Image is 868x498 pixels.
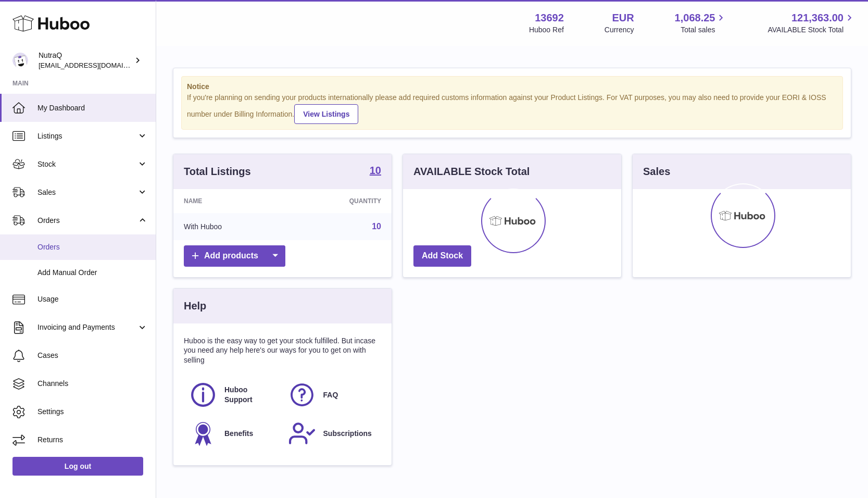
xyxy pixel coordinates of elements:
[323,429,372,439] span: Subscriptions
[529,25,564,35] div: Huboo Ref
[173,189,288,213] th: Name
[37,242,148,252] span: Orders
[413,245,471,267] a: Add Stock
[643,165,670,179] h3: Sales
[675,11,715,25] span: 1,068.25
[37,159,137,169] span: Stock
[189,419,278,447] a: Benefits
[184,165,251,179] h3: Total Listings
[791,11,844,25] span: 121,363.00
[184,336,381,366] p: Huboo is the easy way to get your stock fulfilled. But incase you need any help here's our ways f...
[370,165,381,176] strong: 10
[612,11,634,25] strong: EUR
[37,407,148,417] span: Settings
[173,213,288,240] td: With Huboo
[675,11,727,35] a: 1,068.25 Total sales
[37,351,148,360] span: Cases
[37,294,148,304] span: Usage
[184,299,206,313] h3: Help
[768,25,856,35] span: AVAILABLE Stock Total
[12,53,28,68] img: log@nutraq.com
[37,435,148,445] span: Returns
[37,379,148,389] span: Channels
[768,11,856,35] a: 121,363.00 AVAILABLE Stock Total
[323,390,338,400] span: FAQ
[535,11,564,25] strong: 13692
[189,381,278,409] a: Huboo Support
[39,51,132,70] div: NutraQ
[605,25,634,35] div: Currency
[37,268,148,278] span: Add Manual Order
[187,93,837,124] div: If you're planning on sending your products internationally please add required customs informati...
[288,419,376,447] a: Subscriptions
[372,222,381,231] a: 10
[370,165,381,178] a: 10
[37,188,137,197] span: Sales
[184,245,285,267] a: Add products
[187,82,837,92] strong: Notice
[37,131,137,141] span: Listings
[224,429,253,439] span: Benefits
[413,165,530,179] h3: AVAILABLE Stock Total
[37,216,137,226] span: Orders
[12,457,143,476] a: Log out
[288,381,376,409] a: FAQ
[288,189,392,213] th: Quantity
[294,104,358,124] a: View Listings
[681,25,727,35] span: Total sales
[224,385,276,405] span: Huboo Support
[37,322,137,332] span: Invoicing and Payments
[37,103,148,113] span: My Dashboard
[39,61,153,69] span: [EMAIL_ADDRESS][DOMAIN_NAME]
